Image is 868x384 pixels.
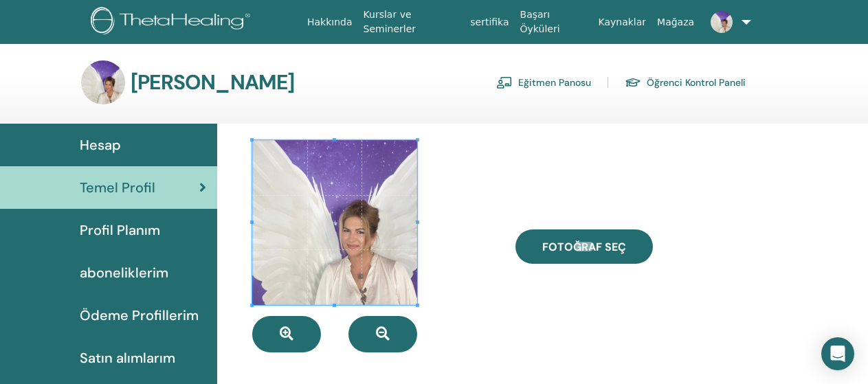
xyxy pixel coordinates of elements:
[496,71,591,93] a: Eğitmen Panosu
[652,10,700,35] a: Mağaza
[542,240,626,254] span: Fotoğraf seç
[80,348,175,368] span: Satın alımlarım
[625,71,746,93] a: Öğrenci Kontrol Paneli
[81,60,125,104] img: default.jpg
[80,220,160,240] span: Profil Planım
[496,76,513,89] img: chalkboard-teacher.svg
[465,10,514,35] a: sertifika
[80,177,155,198] span: Temel Profil
[80,262,168,283] span: aboneliklerim
[575,242,593,251] input: Fotoğraf seç
[592,10,652,35] a: Kaynaklar
[131,70,295,95] h3: [PERSON_NAME]
[91,7,255,38] img: logo.png
[80,305,199,326] span: Ödeme Profillerim
[358,2,465,42] a: Kurslar ve Seminerler
[711,11,733,33] img: default.jpg
[821,337,854,370] div: Open Intercom Messenger
[80,135,121,155] span: Hesap
[302,10,358,35] a: Hakkında
[625,77,641,89] img: graduation-cap.svg
[515,2,593,42] a: Başarı Öyküleri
